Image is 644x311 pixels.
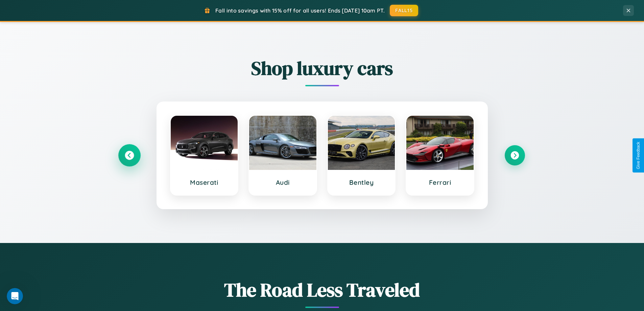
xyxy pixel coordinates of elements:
[119,55,525,81] h2: Shop luxury cars
[390,5,418,16] button: FALL15
[177,178,231,186] h3: Maserati
[413,178,467,186] h3: Ferrari
[7,288,23,304] iframe: Intercom live chat
[335,178,388,186] h3: Bentley
[215,7,385,14] span: Fall into savings with 15% off for all users! Ends [DATE] 10am PT.
[256,178,310,186] h3: Audi
[636,142,641,169] div: Give Feedback
[119,277,525,303] h1: The Road Less Traveled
